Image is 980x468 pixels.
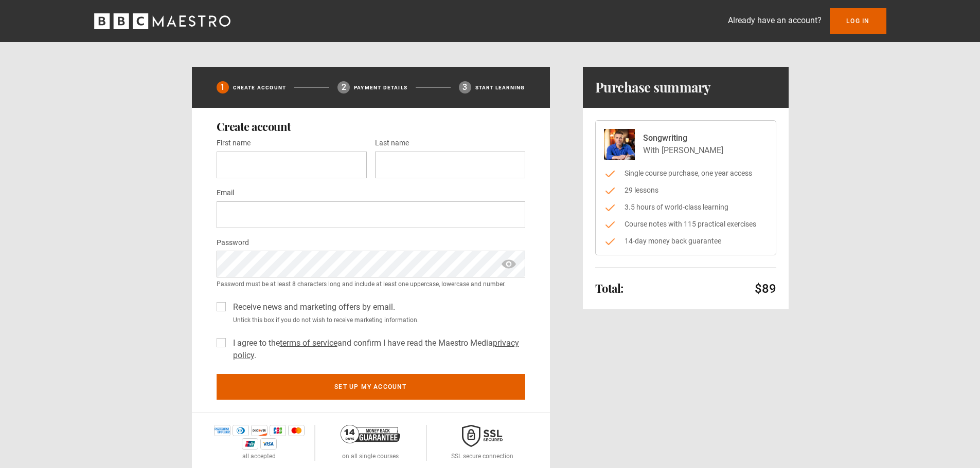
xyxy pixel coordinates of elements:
[595,79,711,96] h1: Purchase summary
[229,301,395,313] label: Receive news and marketing offers by email.
[251,425,268,436] img: discover
[830,8,886,34] a: Log In
[288,425,305,436] img: mastercard
[475,84,525,91] p: Start learning
[728,14,822,27] p: Already have an account?
[755,280,776,297] p: $89
[214,425,230,436] img: amex
[217,120,525,133] h2: Create account
[595,282,623,294] h2: Total:
[217,137,251,149] label: First name
[280,338,337,348] a: terms of service
[643,132,723,144] p: Songwriting
[604,202,768,213] li: 3.5 hours of world-class learning
[260,438,277,450] img: visa
[501,251,517,277] span: show password
[604,185,768,196] li: 29 lessons
[337,81,350,93] div: 2
[217,237,249,249] label: Password
[217,187,234,199] label: Email
[233,425,249,436] img: diners
[217,374,525,400] button: Set up my account
[354,84,407,91] p: Payment details
[217,279,525,289] small: Password must be at least 8 characters long and include at least one uppercase, lowercase and num...
[375,137,409,149] label: Last name
[604,236,768,247] li: 14-day money back guarantee
[604,168,768,179] li: Single course purchase, one year access
[643,144,723,157] p: With [PERSON_NAME]
[229,315,525,325] small: Untick this box if you do not wish to receive marketing information.
[229,337,525,362] label: I agree to the and confirm I have read the Maestro Media .
[94,13,230,29] svg: BBC Maestro
[451,452,513,461] p: SSL secure connection
[217,81,229,93] div: 1
[342,452,399,461] p: on all single courses
[459,81,471,93] div: 3
[604,219,768,230] li: Course notes with 115 practical exercises
[233,84,287,91] p: Create Account
[341,425,400,443] img: 14-day-money-back-guarantee-42d24aedb5115c0ff13b.png
[242,438,258,450] img: unionpay
[242,452,276,461] p: all accepted
[270,425,286,436] img: jcb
